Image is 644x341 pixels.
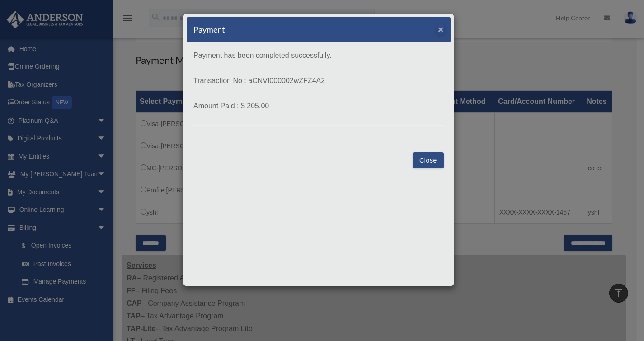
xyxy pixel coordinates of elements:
[193,100,444,112] p: Amount Paid : $ 205.00
[193,75,444,87] p: Transaction No : aCNVI000002wZFZ4A2
[193,24,225,35] h5: Payment
[193,49,444,62] p: Payment has been completed successfully.
[438,24,444,34] span: ×
[413,152,444,168] button: Close
[438,24,444,34] button: Close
